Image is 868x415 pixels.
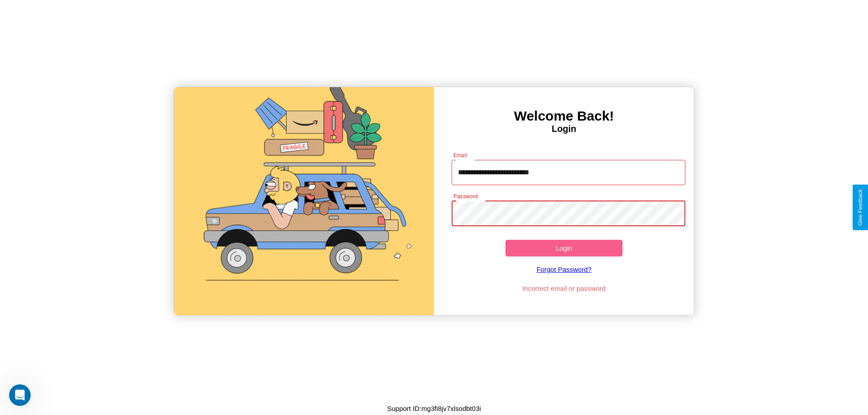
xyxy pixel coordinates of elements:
div: Give Feedback [857,189,863,226]
iframe: Intercom live chat [9,384,31,406]
p: Support ID: mg3fi8jv7xlsodbt03i [387,402,481,415]
label: Password [453,192,477,200]
h3: Welcome Back! [434,108,694,124]
img: gif [174,87,434,315]
button: Login [505,240,623,256]
a: Forgot Password? [447,256,681,282]
label: Email [453,151,467,159]
h4: Login [434,124,694,134]
p: Incorrect email or password [447,282,681,294]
